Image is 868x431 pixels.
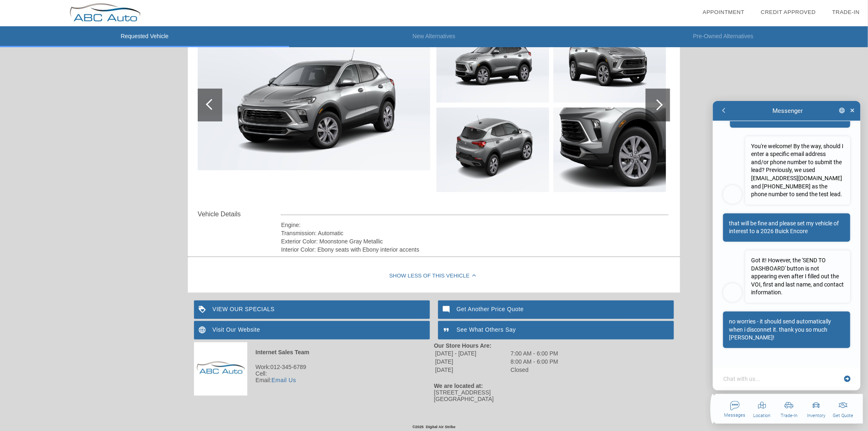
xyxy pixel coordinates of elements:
li: Pre-Owned Alternatives [579,26,868,47]
div: Vehicle Details [198,209,281,219]
td: 7:00 AM - 6:00 PM [510,350,559,357]
img: 3fe1078cee0a321d82d029d6e097f2f4.jpg [553,18,666,103]
strong: Our Store Hours Are: [434,342,491,349]
a: Credit Approved [761,9,816,15]
div: [STREET_ADDRESS] [GEOGRAPHIC_DATA] [434,389,674,402]
a: Get Another Price Quote [438,300,674,319]
div: Email: [194,377,434,383]
img: ic_language_white_24dp_2x.png [194,321,212,339]
div: Cell: [194,370,434,377]
div: Engine: [281,221,669,229]
img: ic_format_quote_white_24dp_2x.png [438,321,457,339]
div: Transmission: Automatic [281,229,669,237]
a: See What Others Say [438,321,674,339]
div: Show Less of this Vehicle [188,260,680,293]
td: [DATE] - [DATE] [435,350,509,357]
div: Interior Color: Ebony seats with Ebony interior accents [281,245,669,254]
img: ic_mode_comment_white_24dp_2x.png [438,300,457,319]
a: VIEW OUR SPECIALS [194,300,430,319]
div: Exterior Color: Moonstone Gray Metallic [281,237,669,245]
img: 78aaf7b8b2541e1f22d796fbb320f50d.jpg [436,18,549,103]
span: 012-345-6789 [270,364,306,370]
td: [DATE] [435,366,509,374]
strong: Internet Sales Team [256,349,309,355]
a: Trade-In [832,9,860,15]
img: ic_loyalty_white_24dp_2x.png [194,300,212,319]
td: Closed [510,366,559,374]
strong: We are located at: [434,383,483,389]
td: 8:00 AM - 6:00 PM [510,358,559,365]
td: [DATE] [435,358,509,365]
a: Appointment [703,9,745,15]
div: Work: [194,364,434,370]
img: 087433ba3e6bd0ad9fd42aca3c631a59.jpg [436,108,549,192]
a: Email Us [272,377,296,383]
iframe: Chat Assistance [706,94,868,431]
img: 52e6d9de66b88525c729ed8a0cfc983b.jpg [198,40,430,171]
img: 99a5a788f84afc7339cbf0860b894b47.jpg [553,108,666,192]
a: Visit Our Website [194,321,430,339]
li: New Alternatives [289,26,578,47]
